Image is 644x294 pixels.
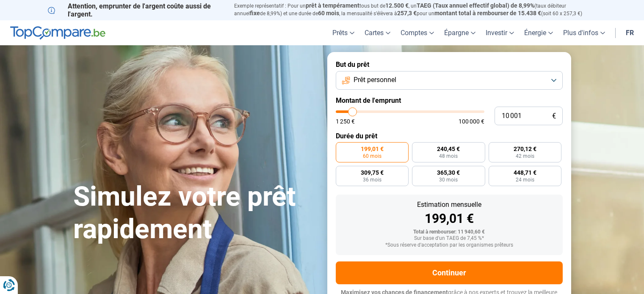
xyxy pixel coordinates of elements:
[621,20,639,45] a: fr
[73,181,317,246] h1: Simulez votre prêt rapidement
[514,146,536,152] span: 270,12 €
[516,154,534,159] span: 42 mois
[336,132,563,140] label: Durée du prêt
[343,242,556,248] div: *Sous réserve d'acceptation par les organismes prêteurs
[459,118,484,124] span: 100 000 €
[417,2,534,9] span: TAEG (Taux annuel effectif global) de 8,99%
[336,96,563,104] label: Montant de l'emprunt
[336,261,563,284] button: Continuer
[552,113,556,120] span: €
[361,146,384,152] span: 199,01 €
[439,154,458,159] span: 48 mois
[343,229,556,235] div: Total à rembourser: 11 940,60 €
[437,146,460,152] span: 240,45 €
[363,154,381,159] span: 60 mois
[363,177,381,182] span: 36 mois
[519,20,558,45] a: Énergie
[395,20,439,45] a: Comptes
[10,26,105,40] img: TopCompare
[336,118,355,124] span: 1 250 €
[439,177,458,182] span: 30 mois
[343,201,556,208] div: Estimation mensuelle
[361,170,384,176] span: 309,75 €
[343,236,556,242] div: Sur base d'un TAEG de 7,45 %*
[516,177,534,182] span: 24 mois
[481,20,519,45] a: Investir
[306,2,359,9] span: prêt à tempérament
[434,10,541,16] span: montant total à rembourser de 15.438 €
[234,2,597,17] p: Exemple représentatif : Pour un tous but de , un (taux débiteur annuel de 8,99%) et une durée de ...
[359,20,395,45] a: Cartes
[385,2,409,9] span: 12.500 €
[336,60,563,69] label: But du prêt
[514,170,536,176] span: 448,71 €
[558,20,610,45] a: Plus d'infos
[327,20,359,45] a: Prêts
[250,10,260,16] span: fixe
[354,75,396,85] span: Prêt personnel
[437,170,460,176] span: 365,30 €
[439,20,481,45] a: Épargne
[48,2,224,18] p: Attention, emprunter de l'argent coûte aussi de l'argent.
[336,71,563,90] button: Prêt personnel
[318,10,339,16] span: 60 mois
[397,10,417,16] span: 257,3 €
[343,212,556,225] div: 199,01 €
